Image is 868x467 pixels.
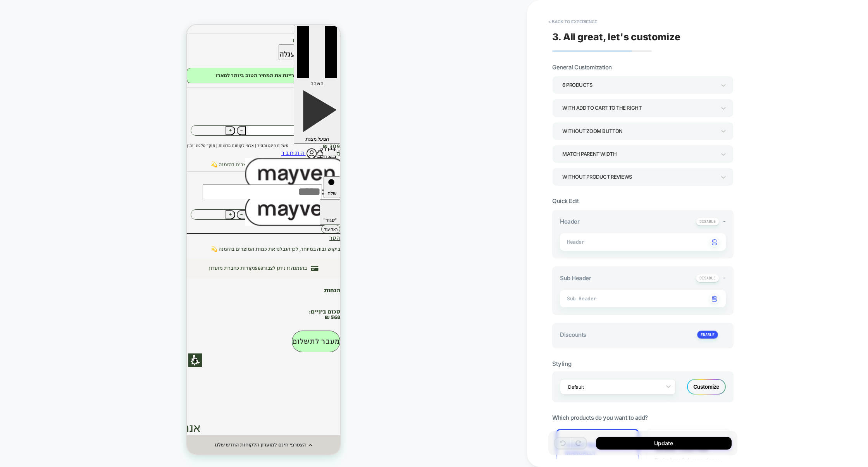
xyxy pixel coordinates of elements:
[137,152,153,173] button: שלח
[4,263,153,269] div: הנחות
[562,172,716,182] div: Without Product Reviews
[58,169,161,202] img: mayven.co.il
[141,165,150,172] span: שלח
[143,209,153,217] a: הסר
[567,239,577,245] span: Header
[562,103,716,113] div: With add to cart to the right
[124,55,137,62] span: השהה
[2,329,15,342] input: לפתיחה תפריט להתאמה אישית
[562,149,716,159] div: Match Parent Width
[544,16,601,28] button: < Back to experience
[567,295,596,302] span: Sub Header
[28,417,119,424] div: הצטרפי חינם למועדון הלקוחות החדש שלנו
[134,200,153,209] button: ראה עוד
[552,414,648,421] span: Which products do you want to add?
[137,192,150,199] span: "סגור"
[552,197,579,205] span: Quick Edit
[562,126,716,136] div: Without Zoom Button
[596,437,732,450] button: Update
[562,80,716,90] div: 6 Products
[552,31,680,43] span: 3. All great, let's customize
[552,360,734,367] div: Styling
[133,174,153,200] button: "סגור"
[58,133,161,166] img: mayven.co.il
[560,331,586,338] span: Discounts
[58,109,161,204] a: לוגו של האתר , לחץ כאן בחזרה לדף הבית
[712,296,717,302] img: edit with ai
[560,274,591,282] span: Sub Header
[723,217,726,225] span: -
[552,64,612,71] span: General Customization
[4,284,153,290] div: סכום ביניים:
[105,306,153,327] button: מעבר לתשלום
[137,202,151,207] small: ראה עוד
[22,240,120,248] div: בהזמנה זו ניתן לצבור נקודות כחברת מועדון
[560,218,579,225] span: Header
[712,239,717,245] img: edit with ai
[723,274,726,281] span: -
[16,160,135,174] input: חפש.י
[68,243,76,244] span: 568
